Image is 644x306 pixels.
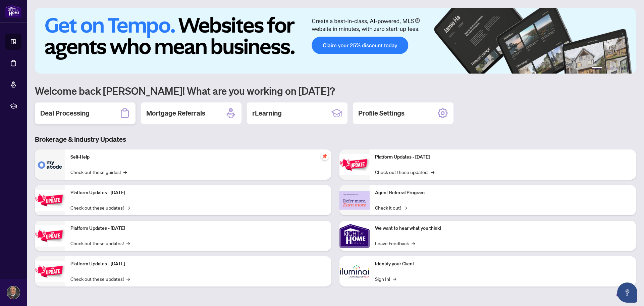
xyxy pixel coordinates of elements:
[35,225,65,247] img: Platform Updates - July 21, 2025
[617,282,637,303] button: Open asap
[431,168,434,176] span: →
[627,67,629,70] button: 6
[123,168,127,176] span: →
[375,154,631,161] p: Platform Updates - [DATE]
[70,189,326,196] p: Platform Updates - [DATE]
[404,204,407,211] span: →
[321,152,329,160] span: pushpin
[375,239,415,247] a: Leave Feedback→
[35,149,65,180] img: Self-Help
[35,84,636,97] h1: Welcome back [PERSON_NAME]! What are you working on [DATE]?
[393,275,396,282] span: →
[70,168,127,176] a: Check out these guides!→
[70,239,130,247] a: Check out these updates!→
[616,67,619,70] button: 4
[126,275,130,282] span: →
[70,225,326,232] p: Platform Updates - [DATE]
[70,204,130,211] a: Check out these updates!→
[252,108,282,118] h2: rLearning
[621,67,624,70] button: 5
[7,286,20,299] img: Profile Icon
[35,190,65,211] img: Platform Updates - September 16, 2025
[146,108,205,118] h2: Mortgage Referrals
[126,239,130,247] span: →
[375,225,631,232] p: We want to hear what you think!
[70,275,130,282] a: Check out these updates!→
[610,67,613,70] button: 3
[339,191,370,210] img: Agent Referral Program
[375,275,396,282] a: Sign In!→
[592,67,602,70] button: 1
[375,189,631,196] p: Agent Referral Program
[70,154,326,161] p: Self-Help
[35,135,636,144] h3: Brokerage & Industry Updates
[375,260,631,268] p: Identify your Client
[70,260,326,268] p: Platform Updates - [DATE]
[339,256,370,287] img: Identify your Client
[412,239,415,247] span: →
[126,204,130,211] span: →
[339,221,370,251] img: We want to hear what you think!
[35,8,636,74] img: Slide 0
[375,168,434,176] a: Check out these updates!→
[339,154,370,175] img: Platform Updates - June 23, 2025
[358,108,405,118] h2: Profile Settings
[5,5,21,17] img: logo
[40,108,90,118] h2: Deal Processing
[605,67,608,70] button: 2
[35,261,65,282] img: Platform Updates - July 8, 2025
[375,204,407,211] a: Check it out!→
